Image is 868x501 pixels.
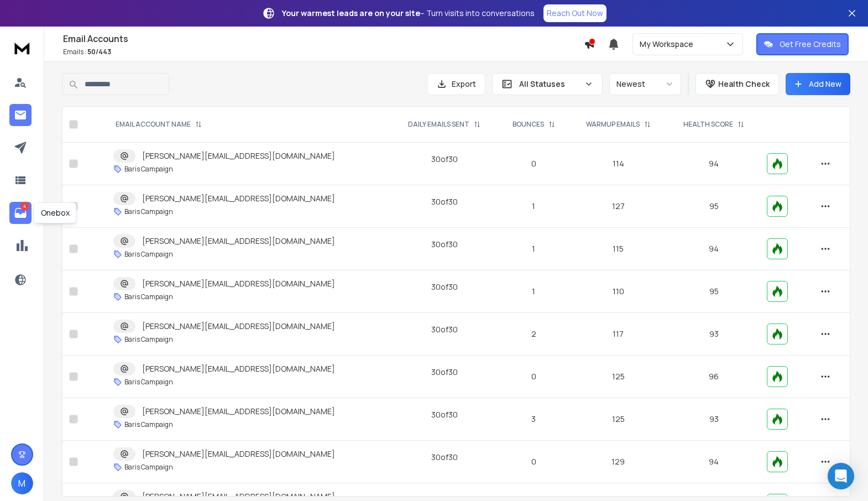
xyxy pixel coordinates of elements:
[543,4,606,22] a: Reach Out Now
[667,228,761,270] td: 94
[431,452,458,463] div: 30 of 30
[609,73,681,95] button: Newest
[586,120,640,129] p: WARMUP EMAILS
[11,472,33,494] button: M
[505,158,563,169] p: 0
[667,185,761,228] td: 95
[756,33,849,55] button: Get Free Credits
[696,73,779,95] button: Health Check
[11,38,33,58] img: logo
[63,48,584,56] p: Emails :
[505,414,563,425] p: 3
[9,202,32,224] a: 4
[718,79,770,90] p: Health Check
[547,8,603,19] p: Reach Out Now
[282,8,535,19] p: – Turn visits into conversations
[124,207,173,216] p: Baris Campaign
[142,448,335,460] p: [PERSON_NAME][EMAIL_ADDRESS][DOMAIN_NAME]
[569,398,667,441] td: 125
[505,243,563,254] p: 1
[124,378,173,387] p: Baris Campaign
[427,73,485,95] button: Export
[431,367,458,378] div: 30 of 30
[124,463,173,472] p: Baris Campaign
[63,32,584,45] h1: Email Accounts
[142,406,335,417] p: [PERSON_NAME][EMAIL_ADDRESS][DOMAIN_NAME]
[431,196,458,207] div: 30 of 30
[124,250,173,259] p: Baris Campaign
[431,324,458,335] div: 30 of 30
[505,456,563,467] p: 0
[142,278,335,289] p: [PERSON_NAME][EMAIL_ADDRESS][DOMAIN_NAME]
[431,239,458,250] div: 30 of 30
[431,281,458,293] div: 30 of 30
[282,8,420,18] strong: Your warmest leads are on your site
[505,328,563,340] p: 2
[786,73,850,95] button: Add New
[640,39,698,50] p: My Workspace
[142,150,335,161] p: [PERSON_NAME][EMAIL_ADDRESS][DOMAIN_NAME]
[667,313,761,356] td: 93
[124,165,173,174] p: Baris Campaign
[683,120,733,129] p: HEALTH SCORE
[569,143,667,185] td: 114
[569,185,667,228] td: 127
[87,47,111,56] span: 50 / 443
[667,143,761,185] td: 94
[505,371,563,382] p: 0
[116,120,202,129] div: EMAIL ACCOUNT NAME
[828,463,854,489] div: Open Intercom Messenger
[569,228,667,270] td: 115
[513,120,544,129] p: BOUNCES
[667,441,761,483] td: 94
[569,441,667,483] td: 129
[142,193,335,204] p: [PERSON_NAME][EMAIL_ADDRESS][DOMAIN_NAME]
[142,363,335,374] p: [PERSON_NAME][EMAIL_ADDRESS][DOMAIN_NAME]
[505,201,563,212] p: 1
[124,293,173,301] p: Baris Campaign
[142,321,335,332] p: [PERSON_NAME][EMAIL_ADDRESS][DOMAIN_NAME]
[667,270,761,313] td: 95
[780,39,841,50] p: Get Free Credits
[505,286,563,297] p: 1
[569,356,667,398] td: 125
[667,356,761,398] td: 96
[34,202,77,223] div: Onebox
[431,409,458,420] div: 30 of 30
[667,398,761,441] td: 93
[124,335,173,344] p: Baris Campaign
[142,236,335,247] p: [PERSON_NAME][EMAIL_ADDRESS][DOMAIN_NAME]
[431,154,458,165] div: 30 of 30
[519,79,580,90] p: All Statuses
[124,420,173,429] p: Baris Campaign
[408,120,469,129] p: DAILY EMAILS SENT
[569,313,667,356] td: 117
[569,270,667,313] td: 110
[20,202,29,211] p: 4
